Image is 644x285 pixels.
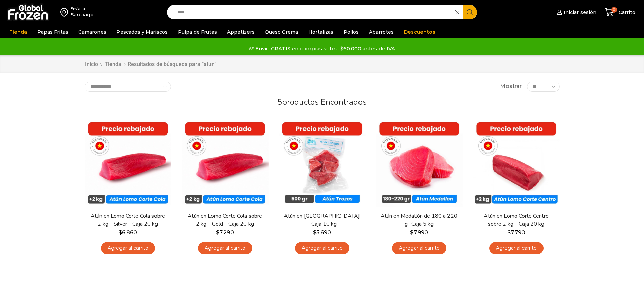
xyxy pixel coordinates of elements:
a: Camarones [75,25,110,38]
a: 0 Carrito [603,4,637,20]
a: Atún en Medallón de 180 a 220 g- Caja 5 kg [380,212,458,228]
a: Pollos [340,25,362,38]
span: $ [507,229,511,236]
a: Agregar al carrito: “Atún en Medallón de 180 a 220 g- Caja 5 kg” [392,242,446,254]
a: Queso Crema [261,25,301,38]
a: Pescados y Mariscos [113,25,171,38]
a: Inicio [85,60,98,68]
a: Iniciar sesión [555,5,596,19]
span: Iniciar sesión [562,9,596,16]
span: Carrito [617,9,636,16]
span: $ [410,229,413,236]
bdi: 6.860 [118,229,137,236]
div: Santiago [71,11,94,18]
a: Abarrotes [366,25,397,38]
a: Agregar al carrito: “Atún en Lomo Corte Cola sobre 2 kg - Gold – Caja 20 kg” [198,242,252,254]
span: $ [216,229,219,236]
span: $ [313,229,316,236]
span: Mostrar [500,83,522,90]
img: address-field-icon.svg [60,6,71,18]
bdi: 7.790 [507,229,525,236]
a: Agregar al carrito: “Atún en Lomo Corte Centro sobre 2 kg - Caja 20 kg” [489,242,544,254]
bdi: 5.690 [313,229,331,236]
a: Atún en [GEOGRAPHIC_DATA] – Caja 10 kg [283,212,361,228]
span: $ [118,229,122,236]
a: Hortalizas [305,25,337,38]
a: Agregar al carrito: “Atún en Lomo Corte Cola sobre 2 kg - Silver - Caja 20 kg” [101,242,155,254]
nav: Breadcrumb [85,60,216,68]
a: Atún en Lomo Corte Cola sobre 2 kg – Silver – Caja 20 kg [89,212,167,228]
a: Atún en Lomo Corte Centro sobre 2 kg – Caja 20 kg [477,212,555,228]
div: Enviar a [71,6,94,11]
a: Pulpa de Frutas [174,25,220,38]
a: Agregar al carrito: “Atún en Trozos - Caja 10 kg” [295,242,349,254]
button: Search button [463,5,477,19]
a: Descuentos [401,25,439,38]
span: 0 [611,7,617,13]
bdi: 7.990 [410,229,428,236]
a: Tienda [104,60,122,68]
span: productos encontrados [282,96,367,107]
h1: Resultados de búsqueda para “atun” [128,61,216,67]
select: Pedido de la tienda [85,82,171,92]
a: Atún en Lomo Corte Cola sobre 2 kg – Gold – Caja 20 kg [186,212,264,228]
a: Appetizers [224,25,258,38]
a: Tienda [6,25,31,38]
a: Papas Fritas [34,25,72,38]
bdi: 7.290 [216,229,234,236]
span: 5 [277,96,282,107]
